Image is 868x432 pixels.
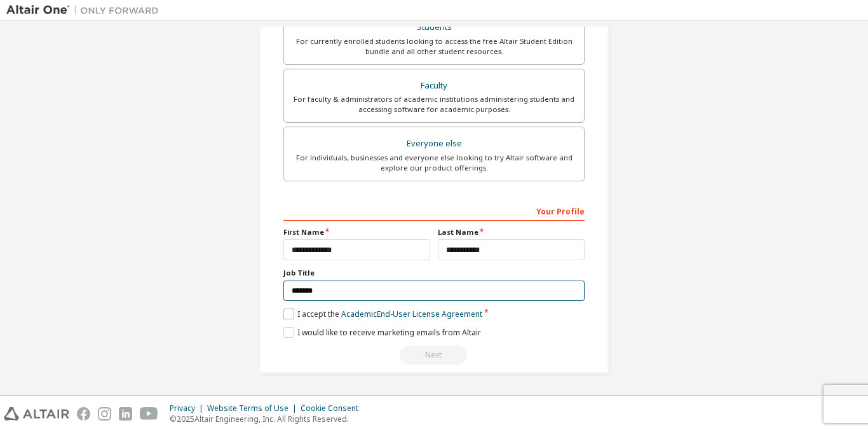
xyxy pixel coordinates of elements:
[140,407,158,421] img: youtube.svg
[170,403,207,414] div: Privacy
[292,36,576,57] div: For currently enrolled students looking to access the free Altair Student Edition bundle and all ...
[77,407,90,421] img: facebook.svg
[283,268,585,278] label: Job Title
[283,327,481,338] label: I would like to receive marketing emails from Altair
[292,18,576,36] div: Students
[170,414,366,424] p: © 2025 Altair Engineering, Inc. All Rights Reserved.
[292,94,576,115] div: For faculty & administrators of academic institutions administering students and accessing softwa...
[4,407,69,421] img: altair_logo.svg
[301,403,366,414] div: Cookie Consent
[283,227,430,237] label: First Name
[6,4,165,17] img: Altair One
[341,309,482,319] a: Academic End-User License Agreement
[292,135,576,153] div: Everyone else
[292,77,576,95] div: Faculty
[283,200,585,221] div: Your Profile
[207,403,301,414] div: Website Terms of Use
[438,227,585,237] label: Last Name
[283,345,585,365] div: Read and acccept EULA to continue
[98,407,111,421] img: instagram.svg
[283,309,482,319] label: I accept the
[292,153,576,173] div: For individuals, businesses and everyone else looking to try Altair software and explore our prod...
[119,407,132,421] img: linkedin.svg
